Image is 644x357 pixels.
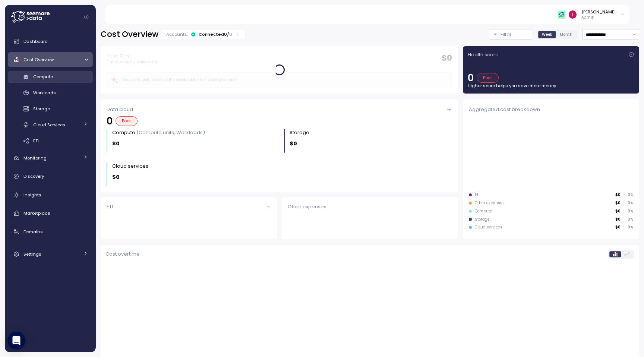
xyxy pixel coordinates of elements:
div: Poor [477,73,499,83]
img: ACg8ocKLuhHFaZBJRg6H14Zm3JrTaqN1bnDy5ohLcNYWE-rfMITsOg=s96-c [569,10,577,18]
p: $0 [112,139,120,148]
p: Accounts: [166,31,188,37]
p: $0 [615,209,621,214]
div: ETL [475,192,480,198]
span: Domains [23,229,43,235]
div: Cloud services [112,162,148,170]
span: Storage [33,106,50,112]
a: Dashboard [8,34,93,49]
p: Filter [501,31,512,38]
button: Filter [490,29,532,40]
a: Insights [8,187,93,202]
div: Storage [290,129,309,136]
a: Settings [8,247,93,262]
div: Open Intercom Messenger [7,332,25,350]
a: Cloud Services [8,119,93,131]
span: Settings [23,251,41,257]
a: Storage [8,103,93,115]
span: Week [542,32,552,37]
a: Marketplace [8,206,93,221]
h2: Cost Overview [101,29,158,40]
a: ETL [101,197,277,239]
div: Connected 0 / [199,31,232,37]
div: Other expenses [475,200,505,206]
p: $0 [290,139,297,148]
p: 0 % [624,200,633,206]
a: Cost Overview [8,52,93,67]
a: Data cloud0PoorCompute (Compute units, Workloads)$0Storage $0Cloud services $0 [101,99,458,192]
div: Data cloud [107,106,452,113]
span: Compute [33,74,53,80]
div: Other expenses [288,203,452,211]
p: 0 % [624,217,633,222]
p: Admin [581,15,616,20]
p: $0 [615,225,621,230]
span: Cloud Services [33,122,65,128]
p: $0 [615,192,621,198]
p: $0 [615,217,621,222]
p: Health score [468,51,499,59]
div: Accounts:Connected0/0 [161,30,245,39]
p: 0 % [624,209,633,214]
p: 0 [229,31,232,37]
p: Cost overtime [105,250,140,258]
div: Storage [475,217,490,222]
p: 0 % [624,192,633,198]
p: $0 [615,200,621,206]
span: Dashboard [23,38,48,44]
div: ETL [107,203,271,211]
a: ETL [8,135,93,147]
div: Aggregated cost breakdown [469,106,633,113]
div: Compute [112,129,205,136]
span: ETL [33,138,40,144]
a: Monitoring [8,151,93,165]
img: 65f98ecb31a39d60f1f315eb.PNG [558,10,565,18]
div: Compute [475,209,492,214]
span: Workloads [33,90,56,96]
p: 0 % [624,225,633,230]
p: 0 [468,73,474,83]
p: Higher score helps you save more money [468,83,634,89]
span: Month [560,32,572,37]
span: Insights [23,192,41,198]
a: Domains [8,224,93,239]
span: Marketplace [23,210,50,216]
span: Cost Overview [23,57,54,63]
p: $0 [112,173,120,181]
a: Compute [8,71,93,83]
button: Collapse navigation [82,14,91,20]
a: Discovery [8,169,93,184]
p: 0 [107,116,113,126]
div: [PERSON_NAME] [581,9,616,15]
span: Monitoring [23,155,47,161]
a: Workloads [8,87,93,99]
span: Discovery [23,173,44,179]
p: (Compute units, Workloads) [136,129,205,136]
div: Poor [116,116,138,126]
div: Cloud services [475,225,502,230]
